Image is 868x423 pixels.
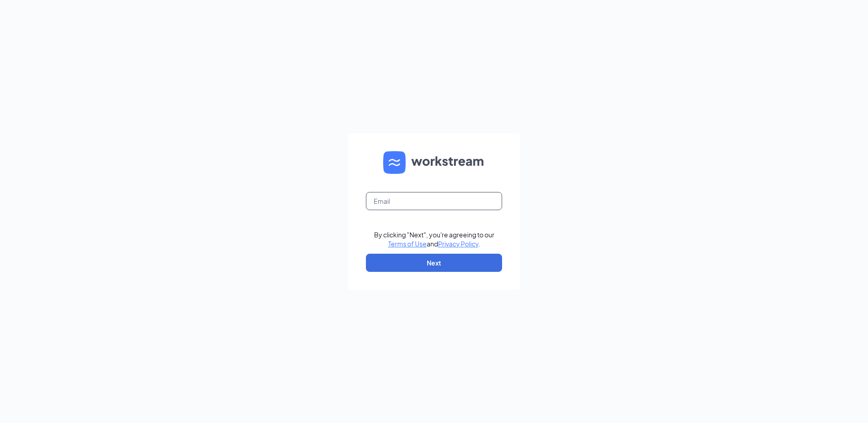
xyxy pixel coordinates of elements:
a: Terms of Use [388,240,427,248]
img: WS logo and Workstream text [383,151,485,174]
input: Email [366,192,502,210]
div: By clicking "Next", you're agreeing to our and . [374,230,494,248]
a: Privacy Policy [438,240,478,248]
button: Next [366,254,502,272]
